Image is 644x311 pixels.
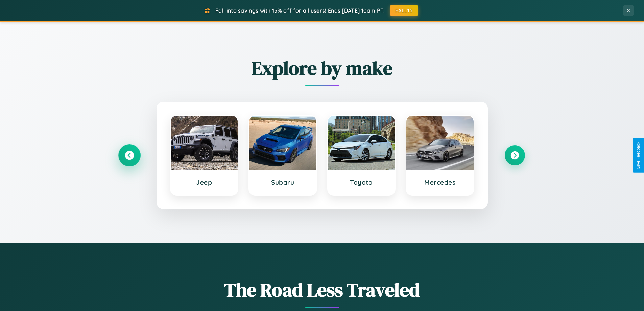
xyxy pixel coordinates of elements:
h3: Subaru [256,178,310,186]
h1: The Road Less Traveled [119,277,525,303]
button: FALL15 [390,5,418,16]
h2: Explore by make [119,55,525,81]
h3: Jeep [177,178,231,186]
span: Fall into savings with 15% off for all users! Ends [DATE] 10am PT. [215,7,385,14]
h3: Mercedes [413,178,467,186]
h3: Toyota [335,178,388,186]
div: Give Feedback [636,142,641,169]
